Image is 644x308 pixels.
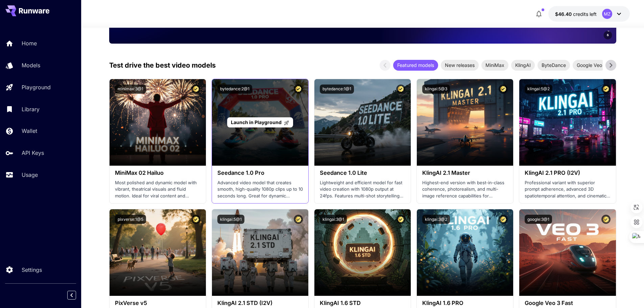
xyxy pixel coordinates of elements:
button: Certified Model – Vetted for best performance and includes a commercial license. [396,85,405,94]
p: Wallet [22,127,37,135]
div: MiniMax [481,60,508,71]
button: bytedance:2@1 [217,85,252,94]
div: ByteDance [538,60,570,71]
img: alt [314,209,411,296]
h3: KlingAI 1.6 STD [320,300,405,306]
button: bytedance:1@1 [320,85,354,94]
button: Certified Model – Vetted for best performance and includes a commercial license. [294,85,303,94]
button: klingai:3@2 [422,215,450,224]
button: google:3@1 [525,215,552,224]
h3: KlingAI 2.1 Master [422,170,508,176]
div: Featured models [393,60,438,71]
span: Google Veo [573,62,606,69]
div: Google Veo [573,60,606,71]
h3: Seedance 1.0 Lite [320,170,405,176]
h3: KlingAI 1.6 PRO [422,300,508,306]
p: Settings [22,266,42,274]
p: Models [22,61,40,69]
img: alt [110,209,206,296]
div: Collapse sidebar [72,289,81,301]
p: API Keys [22,149,44,157]
div: KlingAI [511,60,535,71]
h3: PixVerse v5 [115,300,200,306]
button: Certified Model – Vetted for best performance and includes a commercial license. [499,85,508,94]
button: minimax:3@1 [115,85,146,94]
img: alt [519,79,616,166]
p: Lightweight and efficient model for fast video creation with 1080p output at 24fps. Features mult... [320,180,405,199]
button: pixverse:1@5 [115,215,146,224]
p: Test drive the best video models [109,60,216,70]
button: Certified Model – Vetted for best performance and includes a commercial license. [601,85,611,94]
img: alt [314,79,411,166]
span: New releases [441,62,479,69]
p: Usage [22,171,38,179]
button: Collapse sidebar [67,291,76,300]
button: Certified Model – Vetted for best performance and includes a commercial license. [601,215,611,224]
h3: KlingAI 2.1 PRO (I2V) [525,170,610,176]
span: ByteDance [538,62,570,69]
span: 6 [607,32,609,38]
div: New releases [441,60,479,71]
img: alt [519,209,616,296]
span: credits left [573,11,597,17]
img: alt [212,209,308,296]
img: alt [417,79,513,166]
h3: Google Veo 3 Fast [525,300,610,306]
p: Library [22,105,40,113]
button: klingai:5@1 [217,215,244,224]
span: KlingAI [511,62,535,69]
button: klingai:5@3 [422,85,450,94]
p: Most polished and dynamic model with vibrant, theatrical visuals and fluid motion. Ideal for vira... [115,180,200,199]
span: Launch in Playground [231,119,282,125]
span: Featured models [393,62,438,69]
button: klingai:5@2 [525,85,552,94]
div: $46.3992 [555,10,597,18]
p: Playground [22,83,51,91]
h3: Seedance 1.0 Pro [217,170,303,176]
button: Certified Model – Vetted for best performance and includes a commercial license. [396,215,405,224]
a: Launch in Playground [227,117,293,128]
span: $46.40 [555,11,573,17]
p: Professional variant with superior prompt adherence, advanced 3D spatiotemporal attention, and ci... [525,180,610,199]
button: Certified Model – Vetted for best performance and includes a commercial license. [499,215,508,224]
div: MZ [602,9,612,19]
p: Highest-end version with best-in-class coherence, photorealism, and multi-image reference capabil... [422,180,508,199]
button: Certified Model – Vetted for best performance and includes a commercial license. [191,85,200,94]
button: $46.3992MZ [548,6,630,22]
h3: MiniMax 02 Hailuo [115,170,200,176]
button: klingai:3@1 [320,215,347,224]
button: Certified Model – Vetted for best performance and includes a commercial license. [191,215,200,224]
p: Home [22,39,37,47]
p: Advanced video model that creates smooth, high-quality 1080p clips up to 10 seconds long. Great f... [217,180,303,199]
h3: KlingAI 2.1 STD (I2V) [217,300,303,306]
img: alt [417,209,513,296]
button: Certified Model – Vetted for best performance and includes a commercial license. [294,215,303,224]
img: alt [110,79,206,166]
span: MiniMax [481,62,508,69]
